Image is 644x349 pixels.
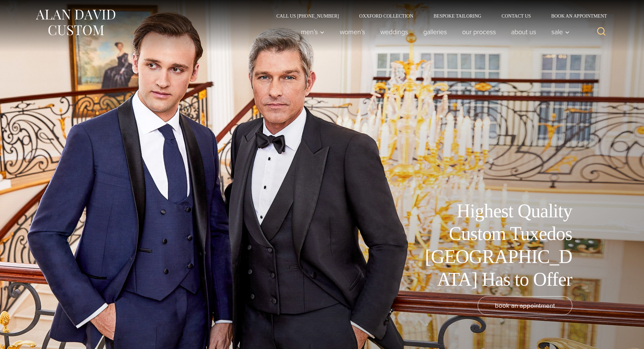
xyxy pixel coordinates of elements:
button: View Search Form [593,24,610,40]
a: Our Process [454,25,503,39]
h1: Highest Quality Custom Tuxedos [GEOGRAPHIC_DATA] Has to Offer [420,200,572,291]
a: Contact Us [492,14,541,18]
a: Women’s [332,25,373,39]
nav: Secondary Navigation [266,14,610,18]
a: Galleries [415,25,454,39]
a: Book an Appointment [541,14,609,18]
span: book an appointment [495,301,555,310]
a: About Us [503,25,544,39]
a: Call Us [PHONE_NUMBER] [266,14,349,18]
nav: Primary Navigation [293,25,573,39]
span: Men’s [301,28,325,35]
img: Alan David Custom [35,7,116,38]
a: weddings [373,25,415,39]
a: Oxxford Collection [349,14,423,18]
a: Bespoke Tailoring [423,14,491,18]
span: Sale [551,28,570,35]
a: book an appointment [478,296,572,315]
